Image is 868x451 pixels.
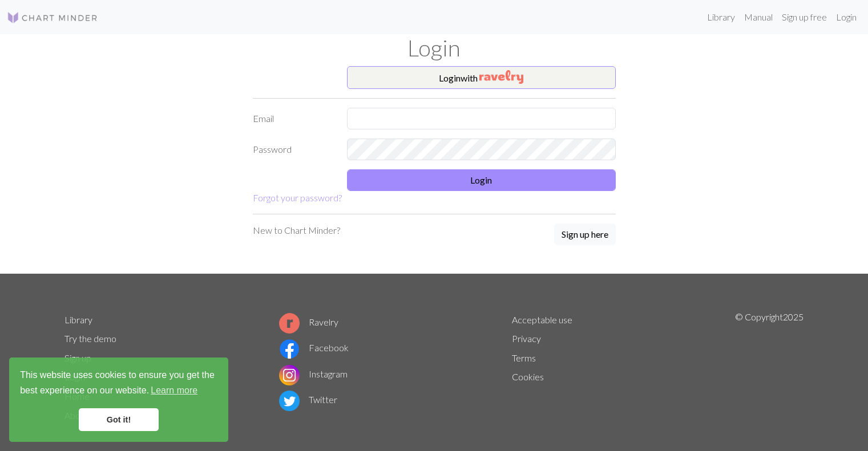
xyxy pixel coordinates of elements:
[512,352,536,363] a: Terms
[279,365,300,385] img: Instagram logo
[347,66,616,89] button: Loginwith
[279,342,349,353] a: Facebook
[512,314,572,325] a: Acceptable use
[79,408,159,431] a: dismiss cookie message
[279,316,338,327] a: Ravelry
[279,313,300,334] img: Ravelry logo
[64,314,92,325] a: Library
[20,368,217,399] span: This website uses cookies to ensure you get the best experience on our website.
[554,224,616,246] a: Sign up here
[512,371,544,382] a: Cookies
[735,310,804,425] p: © Copyright 2025
[149,382,199,399] a: learn more about cookies
[554,224,616,245] button: Sign up here
[64,333,116,344] a: Try the demo
[347,169,616,191] button: Login
[703,6,740,29] a: Library
[253,224,340,237] p: New to Chart Minder?
[7,11,98,25] img: Logo
[279,339,300,359] img: Facebook logo
[246,108,340,129] label: Email
[64,352,91,363] a: Sign up
[831,6,861,29] a: Login
[246,139,340,160] label: Password
[253,192,342,203] a: Forgot your password?
[9,357,228,442] div: cookieconsent
[279,394,337,405] a: Twitter
[58,34,811,62] h1: Login
[512,333,541,344] a: Privacy
[479,70,523,84] img: Ravelry
[740,6,777,29] a: Manual
[279,391,300,411] img: Twitter logo
[777,6,831,29] a: Sign up free
[279,368,348,379] a: Instagram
